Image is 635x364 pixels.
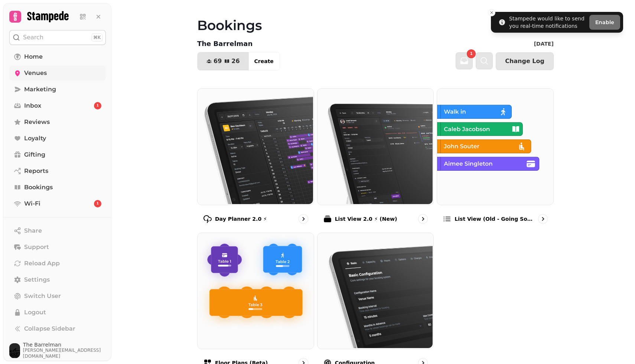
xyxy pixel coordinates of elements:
[589,15,620,30] button: Enable
[197,232,313,348] img: Floor Plans (beta)
[9,272,106,287] a: Settings
[9,240,106,255] button: Support
[437,88,554,230] a: List view (Old - going soon)List view (Old - going soon)
[24,275,50,284] span: Settings
[9,164,106,178] a: Reports
[24,85,56,94] span: Marketing
[24,243,49,252] span: Support
[300,215,307,223] svg: go to
[9,30,106,45] button: Search⌘K
[509,15,586,30] div: Stampede would like to send you real-time notifications
[317,88,434,230] a: List View 2.0 ⚡ (New)List View 2.0 ⚡ (New)
[317,232,433,348] img: Configuration
[9,66,106,81] a: Venues
[254,59,274,64] span: Create
[488,9,495,16] button: Close toast
[198,52,249,70] button: 6926
[248,52,280,70] button: Create
[97,103,99,108] span: 1
[9,196,106,211] a: Wi-Fi1
[9,131,106,146] a: Loyalty
[24,308,46,317] span: Logout
[24,324,75,333] span: Collapse Sidebar
[9,321,106,336] button: Collapse Sidebar
[97,201,99,206] span: 1
[9,82,106,97] a: Marketing
[24,69,47,78] span: Venues
[24,183,53,192] span: Bookings
[317,88,433,204] img: List View 2.0 ⚡ (New)
[24,226,42,235] span: Share
[24,118,50,127] span: Reviews
[24,150,45,159] span: Gifting
[24,292,61,301] span: Switch User
[419,215,427,223] svg: go to
[9,305,106,320] button: Logout
[9,49,106,64] a: Home
[24,101,41,110] span: Inbox
[9,343,20,358] img: User avatar
[9,180,106,195] a: Bookings
[534,40,554,47] p: [DATE]
[91,33,102,42] div: ⌘K
[9,256,106,271] button: Reload App
[505,58,544,64] span: Change Log
[23,342,106,347] span: The Barrelman
[496,52,554,70] button: Change Log
[436,88,553,204] img: List view (Old - going soon)
[9,115,106,129] a: Reviews
[9,147,106,162] a: Gifting
[24,199,40,208] span: Wi-Fi
[335,215,397,223] p: List View 2.0 ⚡ (New)
[539,215,547,223] svg: go to
[231,58,240,64] span: 26
[23,33,43,42] p: Search
[9,342,106,359] button: User avatarThe Barrelman[PERSON_NAME][EMAIL_ADDRESS][DOMAIN_NAME]
[214,58,222,64] span: 69
[470,52,473,56] span: 1
[455,215,535,223] p: List view (Old - going soon)
[9,223,106,238] button: Share
[215,215,267,223] p: Day Planner 2.0 ⚡
[24,52,43,61] span: Home
[197,88,314,230] a: Day Planner 2.0 ⚡Day Planner 2.0 ⚡
[9,289,106,304] button: Switch User
[9,98,106,113] a: Inbox1
[24,134,46,143] span: Loyalty
[23,347,106,359] span: [PERSON_NAME][EMAIL_ADDRESS][DOMAIN_NAME]
[197,39,253,49] p: The Barrelman
[24,259,60,268] span: Reload App
[24,167,48,176] span: Reports
[197,88,313,204] img: Day Planner 2.0 ⚡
